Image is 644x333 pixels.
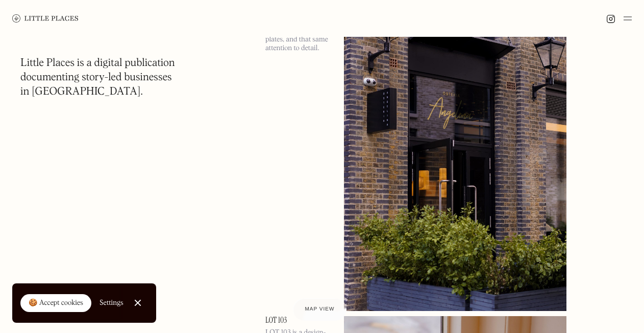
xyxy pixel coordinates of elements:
div: 🍪 Accept cookies [29,298,83,308]
a: LOT 103 [265,316,332,324]
div: Settings [100,299,123,306]
a: Map view [293,298,347,321]
a: Close Cookie Popup [128,293,148,313]
a: Settings [100,292,123,315]
span: Map view [305,306,335,312]
h1: Little Places is a digital publication documenting story-led businesses in [GEOGRAPHIC_DATA]. [20,56,175,99]
a: 🍪 Accept cookies [20,294,91,313]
